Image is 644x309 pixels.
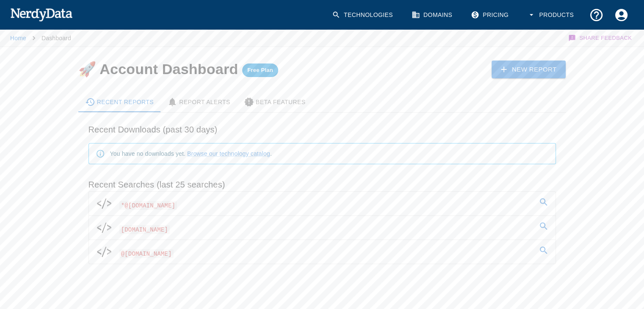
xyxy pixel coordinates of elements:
[110,146,272,161] div: You have no downloads yet. .
[584,3,609,28] button: Support and Documentation
[406,3,459,28] a: Domains
[89,192,556,215] a: *@[DOMAIN_NAME]
[466,3,515,28] a: Pricing
[89,216,556,240] a: [DOMAIN_NAME]
[119,201,177,210] span: *@[DOMAIN_NAME]
[522,3,580,28] button: Products
[119,249,174,258] span: @[DOMAIN_NAME]
[242,61,278,77] a: Free Plan
[567,30,634,47] button: Share Feedback
[88,178,556,191] h6: Recent Searches (last 25 searches)
[187,150,270,157] a: Browse our technology catalog
[327,3,400,28] a: Technologies
[119,225,170,234] span: [DOMAIN_NAME]
[78,61,278,77] h4: 🚀 Account Dashboard
[85,97,154,107] div: Recent Reports
[244,97,306,107] div: Beta Features
[492,61,566,78] a: New Report
[609,3,634,28] button: Account Settings
[89,240,556,264] a: @[DOMAIN_NAME]
[88,123,556,136] h6: Recent Downloads (past 30 days)
[41,34,71,42] p: Dashboard
[10,6,72,23] img: NerdyData.com
[242,67,278,74] span: Free Plan
[10,35,26,41] a: Home
[10,30,71,47] nav: breadcrumb
[167,97,230,107] div: Report Alerts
